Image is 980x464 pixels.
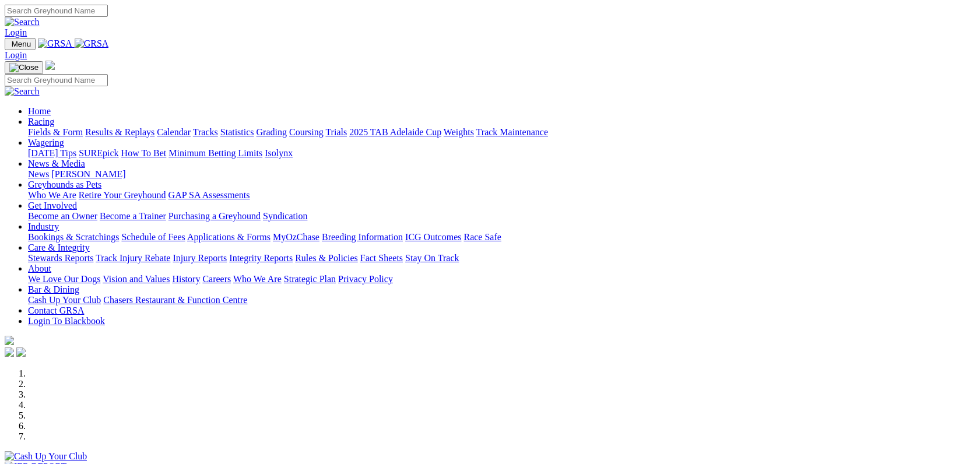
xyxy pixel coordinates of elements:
a: News [28,169,49,179]
a: GAP SA Assessments [168,190,250,200]
a: Breeding Information [322,232,403,242]
a: Care & Integrity [28,242,90,252]
a: Injury Reports [173,253,227,263]
img: twitter.svg [16,347,26,357]
a: Home [28,106,51,116]
img: Search [5,17,40,27]
a: Get Involved [28,201,77,210]
span: Menu [12,40,31,48]
div: Greyhounds as Pets [28,190,975,201]
a: Who We Are [233,274,282,284]
a: Bar & Dining [28,284,79,294]
a: Become a Trainer [100,211,166,221]
a: Coursing [289,127,324,137]
a: Become an Owner [28,211,97,221]
div: News & Media [28,169,975,180]
a: Who We Are [28,190,76,200]
a: News & Media [28,159,85,168]
a: Track Maintenance [476,127,548,137]
a: Statistics [220,127,254,137]
img: logo-grsa-white.png [45,61,55,70]
a: Chasers Restaurant & Function Centre [103,295,247,305]
button: Toggle navigation [5,61,43,74]
a: Careers [202,274,231,284]
a: Login To Blackbook [28,316,105,326]
a: Rules & Policies [295,253,358,263]
a: 2025 TAB Adelaide Cup [349,127,441,137]
img: GRSA [38,38,72,49]
a: History [172,274,200,284]
a: Privacy Policy [338,274,393,284]
a: Bookings & Scratchings [28,232,119,242]
a: Login [5,50,27,60]
a: Login [5,27,27,37]
a: Purchasing a Greyhound [168,211,261,221]
a: Fields & Form [28,127,83,137]
img: logo-grsa-white.png [5,336,14,345]
a: Weights [444,127,474,137]
a: Stewards Reports [28,253,93,263]
a: Tracks [193,127,218,137]
img: Search [5,86,40,97]
a: MyOzChase [273,232,319,242]
a: Results & Replays [85,127,154,137]
a: Vision and Values [103,274,170,284]
a: Syndication [263,211,307,221]
a: [DATE] Tips [28,148,76,158]
img: Close [9,63,38,72]
a: Trials [325,127,347,137]
a: Race Safe [463,232,501,242]
img: Cash Up Your Club [5,451,87,462]
button: Toggle navigation [5,38,36,50]
a: Grading [257,127,287,137]
div: Industry [28,232,975,242]
a: Integrity Reports [229,253,293,263]
a: Industry [28,222,59,231]
a: About [28,263,51,273]
div: Wagering [28,148,975,159]
a: Greyhounds as Pets [28,180,101,189]
a: Wagering [28,138,64,147]
a: Applications & Forms [187,232,271,242]
a: Racing [28,117,54,126]
img: GRSA [75,38,109,49]
a: Track Injury Rebate [96,253,170,263]
div: Bar & Dining [28,295,975,305]
a: Cash Up Your Club [28,295,101,305]
a: Schedule of Fees [121,232,185,242]
a: Isolynx [265,148,293,158]
a: [PERSON_NAME] [51,169,125,179]
a: Fact Sheets [360,253,403,263]
a: ICG Outcomes [405,232,461,242]
a: Contact GRSA [28,305,84,315]
input: Search [5,74,108,86]
div: About [28,274,975,284]
a: Stay On Track [405,253,459,263]
a: SUREpick [79,148,118,158]
img: facebook.svg [5,347,14,357]
a: Strategic Plan [284,274,336,284]
div: Care & Integrity [28,253,975,263]
a: Minimum Betting Limits [168,148,262,158]
a: We Love Our Dogs [28,274,100,284]
a: Calendar [157,127,191,137]
div: Racing [28,127,975,138]
input: Search [5,5,108,17]
div: Get Involved [28,211,975,222]
a: Retire Your Greyhound [79,190,166,200]
a: How To Bet [121,148,167,158]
